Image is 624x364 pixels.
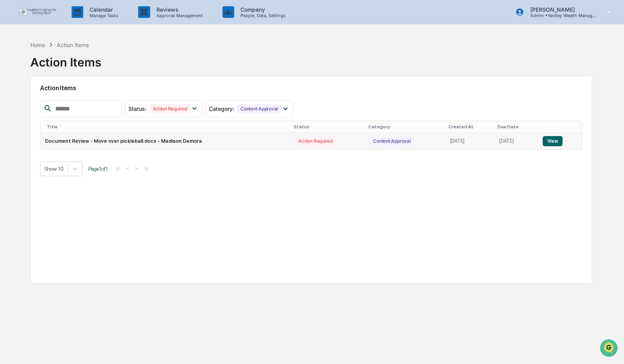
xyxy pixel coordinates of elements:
[368,124,442,129] div: Category
[449,124,492,129] div: Created At
[30,49,101,69] div: Action Items
[47,124,287,129] div: Title
[132,62,142,71] button: Start new chat
[150,6,207,13] p: Reviews
[5,135,53,149] a: 🖐️Preclearance
[8,59,22,73] img: 1746055101610-c473b297-6a78-478c-a979-82029cc54cd1
[543,138,563,144] a: View
[40,133,291,149] td: Document Review - Move over pickleball.docx - Madison Demora
[524,13,596,18] p: Admin • Yardley Wealth Management
[35,67,107,73] div: We're available if you need us!
[69,106,85,112] span: [DATE]
[8,139,14,145] div: 🖐️
[83,13,123,18] p: Manage Tasks
[209,105,234,112] span: Category :
[294,124,362,129] div: Status
[128,105,147,112] span: Status :
[142,165,151,172] button: >|
[55,171,94,178] a: Powered byPylon
[121,85,142,94] button: See all
[114,165,123,172] button: |<
[53,135,100,149] a: 🗄️Attestations
[65,106,67,112] span: •
[30,42,45,48] div: Home
[599,338,620,359] iframe: Open customer support
[19,8,56,16] img: logo
[150,13,207,18] p: Approval Management
[524,6,596,13] p: [PERSON_NAME]
[234,13,289,18] p: People, Data, Settings
[8,16,142,29] p: How can we help?
[88,166,108,172] span: Page 1 of 1
[445,133,495,149] td: [DATE]
[16,59,30,73] img: 4531339965365_218c74b014194aa58b9b_72.jpg
[83,6,123,13] p: Calendar
[150,104,190,113] div: Action Required
[24,106,63,112] span: [PERSON_NAME]
[56,139,63,145] div: 🗄️
[124,165,131,172] button: <
[5,150,52,164] a: 🔎Data Lookup
[295,136,335,145] div: Action Required
[8,98,20,111] img: Michael Garry
[234,6,289,13] p: Company
[8,154,14,160] div: 🔎
[16,153,49,161] span: Data Lookup
[237,104,281,113] div: Content Approval
[40,84,582,92] h2: Action Items
[35,59,128,67] div: Start new chat
[370,136,414,145] div: Content Approval
[57,42,89,48] div: Action Items
[64,138,96,146] span: Attestations
[543,136,563,146] button: View
[133,165,140,172] button: >
[77,172,94,178] span: Pylon
[16,138,50,146] span: Preclearance
[8,86,52,93] div: Past conversations
[494,133,538,149] td: [DATE]
[498,124,535,129] div: Due Date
